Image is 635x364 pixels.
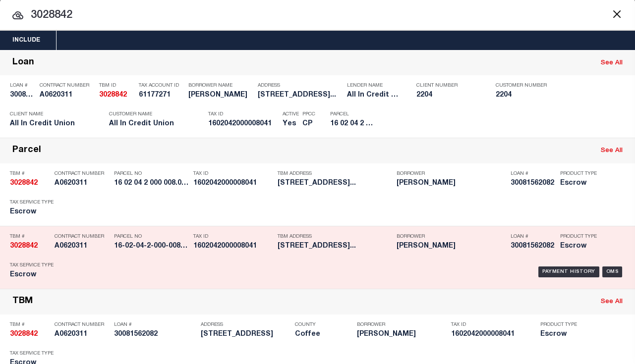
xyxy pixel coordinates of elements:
[114,179,188,188] h5: 16 02 04 2 000 008.041
[610,7,623,20] button: Close
[10,331,38,338] strong: 3028842
[330,111,375,117] p: Parcel
[601,148,623,154] a: See All
[560,234,605,240] p: Product Type
[99,91,134,100] h5: 3028842
[10,179,50,188] h5: 3028842
[208,120,278,128] h5: 1602042000008041
[496,83,547,89] p: Customer Number
[114,330,196,339] h5: 30081562082
[10,243,38,250] strong: 3028842
[10,271,55,279] h5: Escrow
[511,171,555,177] p: Loan #
[10,200,55,206] p: Tax Service Type
[357,322,446,328] p: Borrower
[258,91,342,100] h5: 215 Wellston Drive Enterprise A...
[10,208,55,216] h5: Escrow
[10,171,50,177] p: TBM #
[397,171,506,177] p: Borrower
[55,330,109,339] h5: A0620311
[40,83,94,89] p: Contract Number
[12,57,34,69] div: Loan
[416,91,481,100] h5: 2204
[109,120,193,128] h5: All In Credit Union
[55,322,109,328] p: Contract Number
[10,91,35,100] h5: 30081562082
[602,266,623,277] div: OMS
[201,322,290,328] p: Address
[114,234,188,240] p: Parcel No
[451,330,535,339] h5: 1602042000008041
[10,330,50,339] h5: 3028842
[295,330,352,339] h5: Coffee
[357,330,446,339] h5: Richard Moody
[114,171,188,177] p: Parcel No
[302,111,315,117] p: PPCC
[278,179,392,188] h5: 215 Wellston Drive Enterprise A...
[283,111,299,117] p: Active
[10,322,50,328] p: TBM #
[560,242,605,251] h5: Escrow
[114,242,188,251] h5: 16-02-04-2-000-008.041
[139,83,183,89] p: Tax Account ID
[193,179,273,188] h5: 1602042000008041
[601,299,623,305] a: See All
[397,234,506,240] p: Borrower
[193,234,273,240] p: Tax ID
[10,262,55,268] p: Tax Service Type
[10,83,35,89] p: Loan #
[109,111,193,117] p: Customer Name
[330,120,375,128] h5: 16 02 04 2 000 008.041
[601,60,623,66] a: See All
[511,242,555,251] h5: 30081562082
[208,111,278,117] p: Tax ID
[139,91,183,100] h5: 61177271
[560,171,605,177] p: Product Type
[496,91,545,100] h5: 2204
[193,171,273,177] p: Tax ID
[40,91,94,100] h5: A0620311
[258,83,342,89] p: Address
[55,171,109,177] p: Contract Number
[283,120,297,128] h5: Yes
[278,242,392,251] h5: 215 Wellston Drive Enterprise A...
[295,322,352,328] p: County
[114,322,196,328] p: Loan #
[188,83,253,89] p: Borrower Name
[511,179,555,188] h5: 30081562082
[201,330,290,339] h5: 215 Wellston Drive
[302,120,315,128] h5: CP
[540,322,585,328] p: Product Type
[10,351,59,357] p: Tax Service Type
[10,111,94,117] p: Client Name
[55,242,109,251] h5: A0620311
[99,83,134,89] p: TBM ID
[193,242,273,251] h5: 1602042000008041
[560,179,605,188] h5: Escrow
[278,234,392,240] p: TBM Address
[188,91,253,100] h5: RICHARD MOODY
[10,180,38,187] strong: 3028842
[12,145,41,156] div: Parcel
[511,234,555,240] p: Loan #
[538,266,599,277] div: Payment History
[10,242,50,251] h5: 3028842
[347,91,402,100] h5: All In Credit Union
[540,330,585,339] h5: Escrow
[99,92,127,99] strong: 3028842
[347,83,402,89] p: Lender Name
[278,171,392,177] p: TBM Address
[55,179,109,188] h5: A0620311
[397,242,506,251] h5: Richard Moody
[55,234,109,240] p: Contract Number
[397,179,506,188] h5: Richard Moody
[10,234,50,240] p: TBM #
[12,296,33,308] div: TBM
[10,120,94,128] h5: All In Credit Union
[451,322,535,328] p: Tax ID
[416,83,481,89] p: Client Number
